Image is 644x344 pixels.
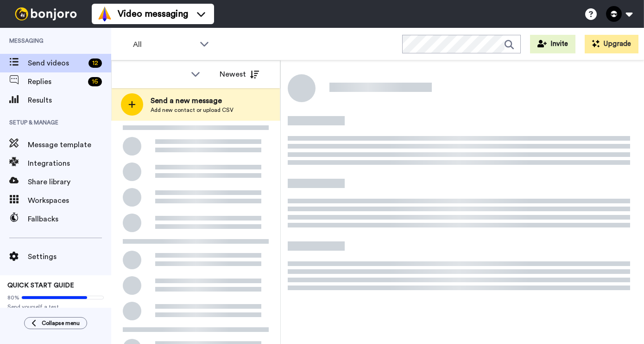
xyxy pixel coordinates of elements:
span: Collapse menu [42,319,80,327]
span: Send a new message [151,95,234,106]
span: QUICK START GUIDE [7,282,74,289]
span: Fallbacks [28,214,111,225]
img: vm-color.svg [97,6,112,21]
span: Results [28,95,111,106]
span: 80% [7,294,19,301]
img: bj-logo-header-white.svg [11,7,81,20]
span: Video messaging [118,7,188,20]
span: Send yourself a test [7,303,104,311]
span: Replies [28,76,84,87]
span: Share library [28,176,111,188]
span: Integrations [28,158,111,169]
span: Message template [28,139,111,150]
button: Invite [530,35,575,53]
span: Add new contact or upload CSV [151,106,234,114]
span: Send videos [28,58,85,69]
span: Settings [28,251,111,262]
span: All [133,39,195,50]
div: 16 [88,77,102,86]
button: Newest [213,65,266,84]
div: 12 [88,58,102,68]
button: Collapse menu [24,317,87,329]
span: Workspaces [28,195,111,206]
button: Upgrade [585,35,638,53]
